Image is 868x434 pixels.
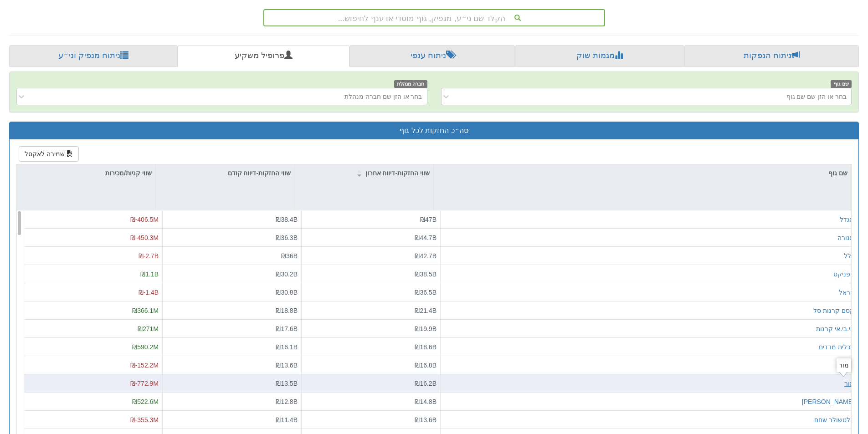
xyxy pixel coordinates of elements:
span: ₪36.3B [276,234,298,241]
button: [PERSON_NAME] [802,397,854,406]
button: אלטשולר שחם [814,415,854,424]
button: מנורה [837,233,854,242]
span: ₪47B [420,216,437,223]
span: ₪366.1M [132,307,159,314]
span: שם גוף [831,80,852,88]
span: ₪-1.4B [139,289,159,296]
span: ₪30.2B [276,271,298,278]
span: ₪36B [281,252,298,260]
a: ניתוח ענפי [349,45,515,67]
span: ₪30.8B [276,289,298,296]
div: בחר או הזן שם שם גוף [786,92,847,101]
span: ₪-406.5M [130,216,159,223]
button: מור [844,379,854,388]
span: ₪38.4B [276,216,298,223]
span: ₪590.2M [132,343,159,351]
span: ₪21.4B [415,307,437,314]
span: ₪44.7B [415,234,437,241]
button: אי.בי.אי קרנות [816,324,854,333]
span: ₪522.6M [132,398,159,405]
h3: סה״כ החזקות לכל גוף [16,127,852,135]
span: חברה מנהלת [394,80,427,88]
div: שווי קניות/מכירות [17,164,155,182]
span: ₪13.5B [276,380,298,387]
div: שווי החזקות-דיווח אחרון [295,164,433,182]
span: ₪271M [138,325,159,332]
button: הראל [839,288,854,297]
span: ₪-152.2M [130,362,159,369]
span: ₪-2.7B [139,252,159,260]
div: מור [837,358,851,372]
span: ₪-772.9M [130,380,159,387]
span: ₪42.7B [415,252,437,260]
span: ₪1.1B [140,271,159,278]
span: ₪11.4B [276,416,298,424]
a: ניתוח הנפקות [684,45,859,67]
button: קסם קרנות סל [813,306,854,315]
span: ₪17.6B [276,325,298,332]
div: שווי החזקות-דיווח קודם [156,164,294,182]
span: ₪36.5B [415,289,437,296]
a: פרופיל משקיע [178,45,349,67]
span: ₪16.8B [415,362,437,369]
button: מגדל [840,215,854,224]
span: ₪14.8B [415,398,437,405]
span: ₪19.9B [415,325,437,332]
span: ₪38.5B [415,271,437,278]
a: מגמות שוק [515,45,684,67]
div: הקלד שם ני״ע, מנפיק, גוף מוסדי או ענף לחיפוש... [264,10,604,26]
div: בחר או הזן שם חברה מנהלת [344,92,422,101]
span: ₪-450.3M [130,234,159,241]
button: שמירה לאקסל [19,146,79,162]
span: ₪16.1B [276,343,298,351]
button: תכלית מדדים [819,342,854,352]
div: שם גוף [434,164,851,182]
span: ₪18.6B [415,343,437,351]
span: ₪16.2B [415,380,437,387]
button: הפניקס [833,270,854,279]
span: ₪12.8B [276,398,298,405]
span: ₪18.8B [276,307,298,314]
a: ניתוח מנפיק וני״ע [9,45,178,67]
span: ₪13.6B [276,362,298,369]
button: כלל [844,251,854,260]
span: ₪-355.3M [130,416,159,424]
span: ₪13.6B [415,416,437,424]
